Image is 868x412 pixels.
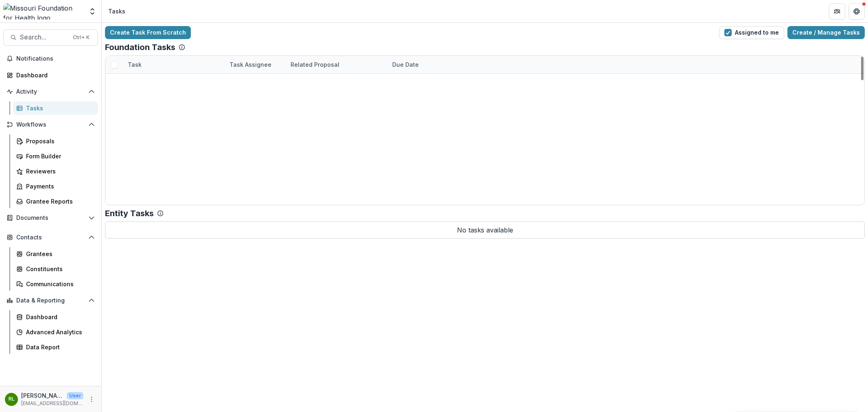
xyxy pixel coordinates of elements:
[16,71,92,79] div: Dashboard
[26,137,92,145] div: Proposals
[87,3,98,20] button: Open entity switcher
[26,250,92,258] div: Grantees
[123,56,225,73] div: Task
[3,68,98,82] a: Dashboard
[787,26,865,39] a: Create / Manage Tasks
[26,265,92,273] div: Constituents
[225,60,276,69] div: Task Assignee
[26,152,92,160] div: Form Builder
[829,3,845,20] button: Partners
[13,164,98,178] a: Reviewers
[26,343,92,351] div: Data Report
[9,397,15,402] div: Rebekah Lerch
[286,56,387,73] div: Related Proposal
[848,3,865,20] button: Get Help
[16,297,85,304] span: Data & Reporting
[286,60,344,69] div: Related Proposal
[3,118,98,131] button: Open Workflows
[3,85,98,98] button: Open Activity
[13,134,98,148] a: Proposals
[3,231,98,244] button: Open Contacts
[13,262,98,276] a: Constituents
[67,392,83,399] p: User
[26,328,92,336] div: Advanced Analytics
[16,55,95,62] span: Notifications
[26,313,92,321] div: Dashboard
[719,26,784,39] button: Assigned to me
[87,394,96,404] button: More
[105,221,865,239] p: No tasks available
[20,33,68,41] span: Search...
[13,180,98,193] a: Payments
[3,52,98,65] button: Notifications
[16,88,85,95] span: Activity
[21,391,63,400] p: [PERSON_NAME]
[105,208,154,218] p: Entity Tasks
[26,167,92,175] div: Reviewers
[387,60,424,69] div: Due Date
[105,5,129,17] nav: breadcrumb
[16,234,85,241] span: Contacts
[225,56,286,73] div: Task Assignee
[21,400,83,407] p: [EMAIL_ADDRESS][DOMAIN_NAME]
[13,149,98,163] a: Form Builder
[105,26,191,39] a: Create Task From Scratch
[3,29,98,46] button: Search...
[26,197,92,206] div: Grantee Reports
[3,211,98,224] button: Open Documents
[71,33,91,42] div: Ctrl + K
[16,215,85,221] span: Documents
[26,104,92,112] div: Tasks
[26,280,92,288] div: Communications
[13,277,98,291] a: Communications
[13,325,98,339] a: Advanced Analytics
[13,101,98,115] a: Tasks
[3,3,83,20] img: Missouri Foundation for Health logo
[108,7,125,15] div: Tasks
[105,42,175,52] p: Foundation Tasks
[3,294,98,307] button: Open Data & Reporting
[13,310,98,324] a: Dashboard
[13,340,98,354] a: Data Report
[387,56,448,73] div: Due Date
[16,121,85,128] span: Workflows
[13,247,98,261] a: Grantees
[123,60,146,69] div: Task
[26,182,92,191] div: Payments
[13,195,98,208] a: Grantee Reports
